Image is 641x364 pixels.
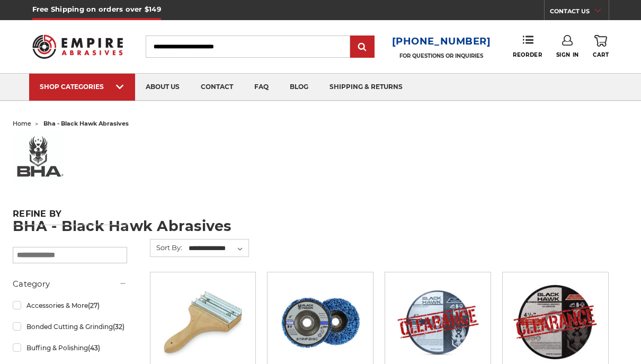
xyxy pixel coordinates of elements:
[392,34,491,49] a: [PHONE_NUMBER]
[513,51,542,58] span: Reorder
[13,219,628,233] h1: BHA - Black Hawk Abrasives
[392,52,491,59] p: FOR QUESTIONS OR INQUIRIES
[556,51,579,58] span: Sign In
[279,74,319,101] a: blog
[32,29,123,64] img: Empire Abrasives
[593,51,609,58] span: Cart
[13,131,66,184] img: bha%20logo_1578506219__73569.original.jpg
[13,317,127,336] a: Bonded Cutting & Grinding
[13,278,127,290] h5: Category
[244,74,279,101] a: faq
[113,323,124,331] span: (32)
[550,5,609,20] a: CONTACT US
[513,35,542,58] a: Reorder
[135,74,190,101] a: about us
[319,74,413,101] a: shipping & returns
[13,296,127,315] a: Accessories & More
[150,239,182,255] label: Sort By:
[190,74,244,101] a: contact
[187,241,248,256] select: Sort By:
[43,120,129,127] span: bha - black hawk abrasives
[13,120,31,127] a: home
[88,301,100,309] span: (27)
[13,209,127,225] h5: Refine by
[593,35,609,58] a: Cart
[352,37,373,58] input: Submit
[40,83,124,91] div: SHOP CATEGORIES
[88,344,100,352] span: (43)
[13,339,127,357] a: Buffing & Polishing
